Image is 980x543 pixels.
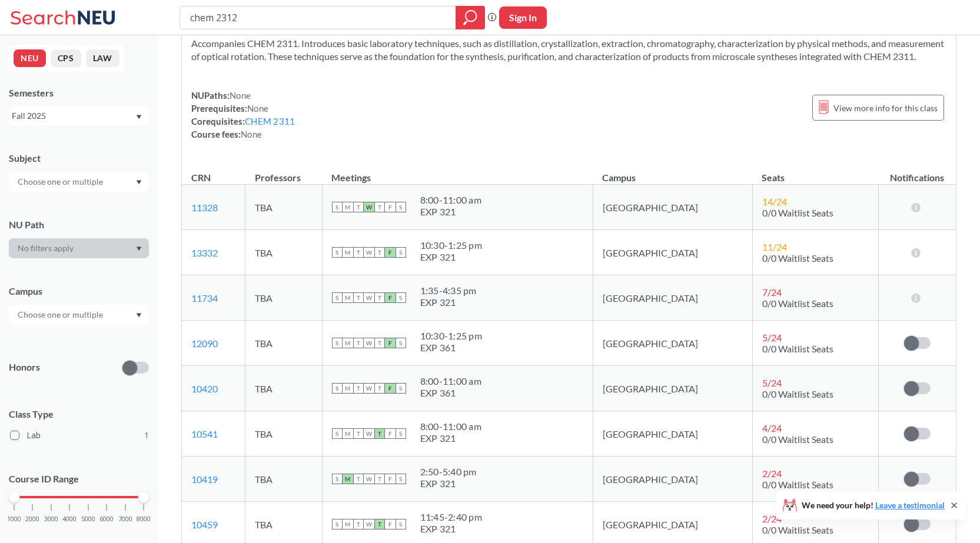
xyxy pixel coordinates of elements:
[191,247,218,258] a: 13332
[593,159,752,185] th: Campus
[9,172,149,192] div: Dropdown arrow
[593,230,752,275] td: [GEOGRAPHIC_DATA]
[463,9,477,26] svg: magnifying glass
[9,472,149,486] p: Course ID Range
[762,343,833,354] span: 0/0 Waitlist Seats
[9,285,149,298] div: Campus
[353,202,364,212] span: T
[9,86,149,99] div: Semesters
[593,366,752,411] td: [GEOGRAPHIC_DATA]
[191,171,211,184] div: CRN
[245,230,323,275] td: TBA
[396,247,406,258] span: S
[396,474,406,484] span: S
[332,383,343,394] span: S
[343,202,353,212] span: M
[332,428,343,439] span: S
[241,129,262,139] span: None
[374,428,385,439] span: T
[385,202,396,212] span: F
[191,474,218,485] a: 10419
[364,292,374,303] span: W
[189,8,447,28] input: Class, professor, course number, "phrase"
[332,338,343,348] span: S
[332,202,343,212] span: S
[136,115,142,119] svg: Dropdown arrow
[385,292,396,303] span: F
[9,218,149,231] div: NU Path
[420,297,477,308] div: EXP 321
[762,298,833,309] span: 0/0 Waitlist Seats
[420,387,481,399] div: EXP 361
[762,388,833,399] span: 0/0 Waitlist Seats
[762,479,833,490] span: 0/0 Waitlist Seats
[385,428,396,439] span: F
[762,422,782,434] span: 4 / 24
[245,159,323,185] th: Professors
[245,185,323,230] td: TBA
[245,116,295,126] a: CHEM 2311
[12,308,111,322] input: Choose one or multiple
[245,457,323,502] td: TBA
[385,338,396,348] span: F
[12,109,135,122] div: Fall 2025
[762,241,787,252] span: 11 / 24
[420,466,477,478] div: 2:50 - 5:40 pm
[456,6,485,29] div: magnifying glass
[118,516,132,522] span: 7000
[762,252,833,264] span: 0/0 Waitlist Seats
[353,338,364,348] span: T
[245,366,323,411] td: TBA
[396,292,406,303] span: S
[364,202,374,212] span: W
[191,202,218,213] a: 11328
[420,206,481,218] div: EXP 321
[396,338,406,348] span: S
[593,457,752,502] td: [GEOGRAPHIC_DATA]
[81,516,95,522] span: 5000
[420,342,482,354] div: EXP 361
[374,474,385,484] span: T
[374,247,385,258] span: T
[343,247,353,258] span: M
[420,421,481,432] div: 8:00 - 11:00 am
[191,428,218,439] a: 10541
[396,383,406,394] span: S
[752,159,878,185] th: Seats
[322,159,593,185] th: Meetings
[245,321,323,366] td: TBA
[353,292,364,303] span: T
[332,474,343,484] span: S
[343,292,353,303] span: M
[62,516,77,522] span: 4000
[762,524,833,535] span: 0/0 Waitlist Seats
[396,519,406,529] span: S
[420,330,482,342] div: 10:30 - 1:25 pm
[802,501,945,509] span: We need your help!
[191,383,218,394] a: 10420
[353,383,364,394] span: T
[420,251,482,263] div: EXP 321
[343,428,353,439] span: M
[136,246,142,251] svg: Dropdown arrow
[364,383,374,394] span: W
[762,287,782,298] span: 7 / 24
[878,159,955,185] th: Notifications
[353,474,364,484] span: T
[762,332,782,343] span: 5 / 24
[343,338,353,348] span: M
[230,90,251,101] span: None
[420,511,482,523] div: 11:45 - 2:40 pm
[191,519,218,530] a: 10459
[343,519,353,529] span: M
[420,194,481,206] div: 8:00 - 11:00 am
[332,519,343,529] span: S
[247,103,268,114] span: None
[136,313,142,318] svg: Dropdown arrow
[374,383,385,394] span: T
[353,519,364,529] span: T
[9,305,149,325] div: Dropdown arrow
[51,49,81,67] button: CPS
[343,383,353,394] span: M
[332,247,343,258] span: S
